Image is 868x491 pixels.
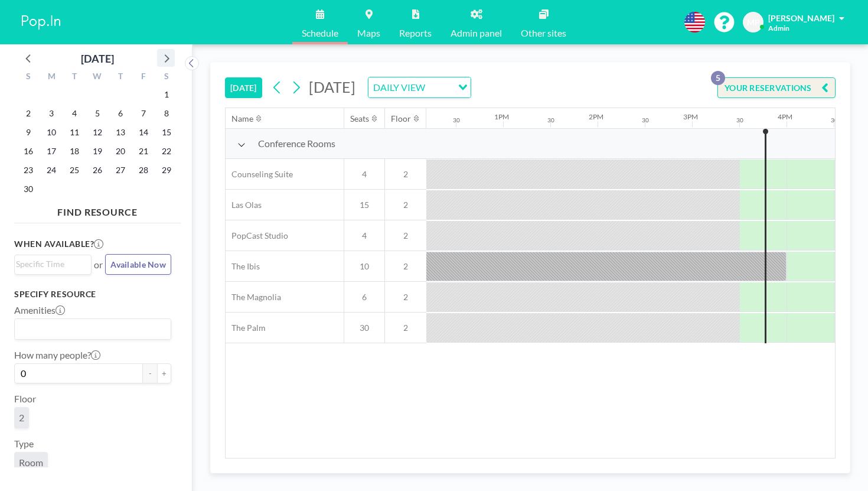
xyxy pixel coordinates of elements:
div: W [86,70,109,85]
p: 5 [711,71,725,85]
span: Admin [768,24,789,32]
div: 2PM [589,112,603,121]
span: Conference Rooms [258,138,335,149]
span: 4 [344,230,384,241]
span: Las Olas [226,200,262,210]
span: Tuesday, November 4, 2025 [66,105,83,122]
span: Sunday, November 30, 2025 [20,181,37,197]
span: Wednesday, November 19, 2025 [89,143,106,160]
span: Thursday, November 13, 2025 [112,124,129,141]
span: 2 [385,323,426,333]
button: + [157,363,171,383]
span: Schedule [302,28,338,38]
img: organization-logo [19,11,64,34]
span: 2 [19,412,24,423]
span: 2 [385,200,426,210]
span: 10 [344,261,384,272]
span: Monday, November 24, 2025 [43,162,60,178]
span: or [94,259,103,271]
input: Search for option [16,321,164,337]
span: Saturday, November 22, 2025 [158,143,175,160]
span: Sunday, November 2, 2025 [20,105,37,122]
span: MP [747,17,760,28]
span: Friday, November 21, 2025 [135,143,152,160]
div: 30 [736,116,743,124]
span: Wednesday, November 26, 2025 [89,162,106,178]
span: Counseling Suite [226,169,293,180]
span: Reports [399,28,432,38]
span: Sunday, November 16, 2025 [20,143,37,160]
span: 2 [385,230,426,241]
span: Friday, November 28, 2025 [135,162,152,178]
span: Friday, November 14, 2025 [135,124,152,141]
div: F [132,70,155,85]
div: T [109,70,132,85]
div: T [63,70,86,85]
span: The Palm [226,323,266,333]
label: How many people? [14,349,100,361]
span: 2 [385,261,426,272]
span: Monday, November 17, 2025 [43,143,60,160]
div: 1PM [494,112,509,121]
div: 30 [453,116,460,124]
button: [DATE] [225,77,262,98]
span: 6 [344,292,384,303]
span: Other sites [521,28,566,38]
div: 30 [547,116,554,124]
span: Saturday, November 8, 2025 [158,105,175,122]
span: Monday, November 3, 2025 [43,105,60,122]
h3: Specify resource [14,289,171,300]
div: 4PM [778,112,792,121]
span: Room [19,457,43,468]
span: Thursday, November 6, 2025 [112,105,129,122]
div: S [17,70,40,85]
input: Search for option [429,80,451,95]
div: 30 [831,116,838,124]
div: Search for option [368,77,471,97]
input: Search for option [16,258,84,271]
span: The Ibis [226,261,260,272]
button: Available Now [105,254,171,275]
span: Monday, November 10, 2025 [43,124,60,141]
span: 30 [344,323,384,333]
label: Floor [14,393,36,405]
span: Wednesday, November 5, 2025 [89,105,106,122]
span: PopCast Studio [226,230,288,241]
span: 15 [344,200,384,210]
div: Search for option [15,255,91,273]
span: Available Now [110,259,166,269]
span: 2 [385,169,426,180]
span: 2 [385,292,426,303]
span: Friday, November 7, 2025 [135,105,152,122]
button: - [143,363,157,383]
h4: FIND RESOURCE [14,201,181,218]
div: S [155,70,178,85]
span: Thursday, November 20, 2025 [112,143,129,160]
span: Tuesday, November 11, 2025 [66,124,83,141]
label: Amenities [14,304,65,316]
span: 4 [344,169,384,180]
span: Saturday, November 1, 2025 [158,86,175,103]
span: Saturday, November 15, 2025 [158,124,175,141]
span: Tuesday, November 25, 2025 [66,162,83,178]
label: Type [14,438,34,450]
div: 30 [642,116,649,124]
span: Sunday, November 9, 2025 [20,124,37,141]
span: Saturday, November 29, 2025 [158,162,175,178]
span: The Magnolia [226,292,281,303]
span: Maps [357,28,380,38]
div: Seats [350,113,369,124]
span: [DATE] [309,78,355,96]
div: M [40,70,63,85]
span: Thursday, November 27, 2025 [112,162,129,178]
span: [PERSON_NAME] [768,13,834,23]
span: Sunday, November 23, 2025 [20,162,37,178]
div: Search for option [15,319,171,339]
div: Floor [391,113,411,124]
div: Name [231,113,253,124]
span: Wednesday, November 12, 2025 [89,124,106,141]
div: 3PM [683,112,698,121]
span: Tuesday, November 18, 2025 [66,143,83,160]
span: DAILY VIEW [371,80,428,95]
button: YOUR RESERVATIONS5 [717,77,836,98]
